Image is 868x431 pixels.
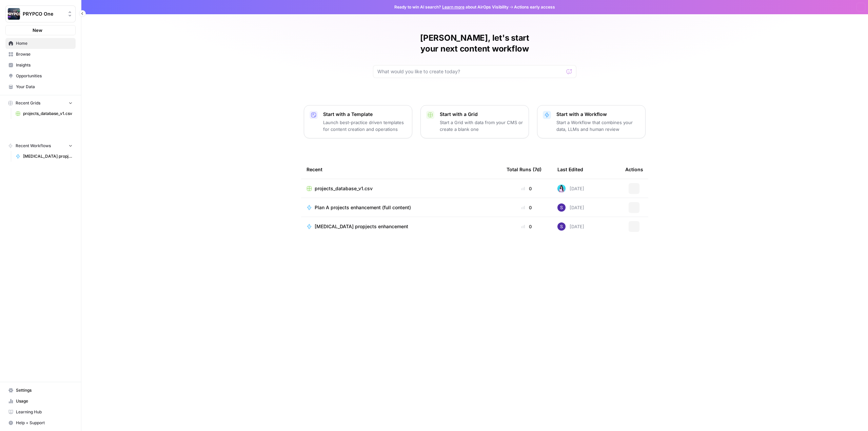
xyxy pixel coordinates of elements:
[16,143,51,149] span: Recent Workflows
[23,111,73,117] span: projects_database_v1.csv
[16,73,73,79] span: Opportunities
[557,160,583,179] div: Last Edited
[5,71,76,81] a: Opportunities
[442,4,465,9] a: Learn more
[373,33,576,54] h1: [PERSON_NAME], let's start your next content workflow
[16,62,73,68] span: Insights
[16,51,73,57] span: Browse
[323,111,407,118] p: Start with a Template
[13,151,76,162] a: [MEDICAL_DATA] propjects enhancement
[315,204,411,211] span: Plan A projects enhancement (full content)
[507,160,541,179] div: Total Runs (7d)
[557,184,584,193] div: [DATE]
[23,11,64,17] span: PRYPCO One
[507,223,547,230] div: 0
[5,141,76,151] button: Recent Workflows
[507,204,547,211] div: 0
[5,417,76,428] button: Help + Support
[304,105,412,138] button: Start with a TemplateLaunch best-practice driven templates for content creation and operations
[5,396,76,407] a: Usage
[557,222,566,231] img: hhe639wjkdbmop2p8tn1qho7jec6
[16,40,73,46] span: Home
[16,409,73,415] span: Learning Hub
[13,108,76,119] a: projects_database_v1.csv
[323,119,407,133] p: Launch best-practice driven templates for content creation and operations
[5,25,76,35] button: New
[514,4,555,10] span: Actions early access
[5,60,76,71] a: Insights
[5,385,76,396] a: Settings
[5,38,76,49] a: Home
[377,68,564,75] input: What would you like to create today?
[5,49,76,60] a: Browse
[557,203,584,212] div: [DATE]
[5,407,76,417] a: Learning Hub
[556,119,640,133] p: Start a Workflow that combines your data, LLMs and human review
[5,81,76,92] a: Your Data
[440,111,523,118] p: Start with a Grid
[315,185,373,192] span: projects_database_v1.csv
[5,5,76,22] button: Workspace: PRYPCO One
[16,84,73,90] span: Your Data
[307,223,496,230] a: [MEDICAL_DATA] propjects enhancement
[5,98,76,108] button: Recent Grids
[16,387,73,393] span: Settings
[507,185,547,192] div: 0
[307,160,496,179] div: Recent
[315,223,408,230] span: [MEDICAL_DATA] propjects enhancement
[307,204,496,211] a: Plan A projects enhancement (full content)
[16,420,73,426] span: Help + Support
[625,160,643,179] div: Actions
[557,184,566,193] img: dcxkw5bsh1xd8jjfm9rrnd01jenb
[16,398,73,404] span: Usage
[537,105,646,138] button: Start with a WorkflowStart a Workflow that combines your data, LLMs and human review
[420,105,529,138] button: Start with a GridStart a Grid with data from your CMS or create a blank one
[8,8,20,20] img: PRYPCO One Logo
[556,111,640,118] p: Start with a Workflow
[307,185,496,192] a: projects_database_v1.csv
[16,100,40,106] span: Recent Grids
[33,27,42,34] span: New
[394,4,509,10] span: Ready to win AI search? about AirOps Visibility
[23,153,73,159] span: [MEDICAL_DATA] propjects enhancement
[557,222,584,231] div: [DATE]
[440,119,523,133] p: Start a Grid with data from your CMS or create a blank one
[557,203,566,212] img: hhe639wjkdbmop2p8tn1qho7jec6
